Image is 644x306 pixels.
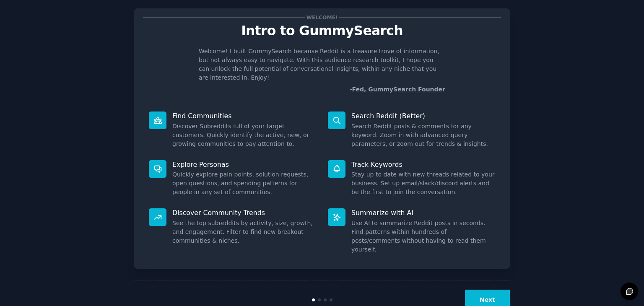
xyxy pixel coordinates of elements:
[352,86,445,93] a: Fed, GummySearch Founder
[172,122,316,148] dd: Discover Subreddits full of your target customers. Quickly identify the active, new, or growing c...
[199,47,445,82] p: Welcome! I built GummySearch because Reddit is a treasure trove of information, but not always ea...
[172,112,316,120] p: Find Communities
[351,112,495,120] p: Search Reddit (Better)
[351,160,495,169] p: Track Keywords
[172,208,316,217] p: Discover Community Trends
[351,208,495,217] p: Summarize with AI
[350,85,445,94] div: -
[143,23,501,38] p: Intro to GummySearch
[172,219,316,245] dd: See the top subreddits by activity, size, growth, and engagement. Filter to find new breakout com...
[172,160,316,169] p: Explore Personas
[172,170,316,197] dd: Quickly explore pain points, solution requests, open questions, and spending patterns for people ...
[351,219,495,254] dd: Use AI to summarize Reddit posts in seconds. Find patterns within hundreds of posts/comments with...
[351,170,495,197] dd: Stay up to date with new threads related to your business. Set up email/slack/discord alerts and ...
[305,13,339,22] span: Welcome!
[351,122,495,148] dd: Search Reddit posts & comments for any keyword. Zoom in with advanced query parameters, or zoom o...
